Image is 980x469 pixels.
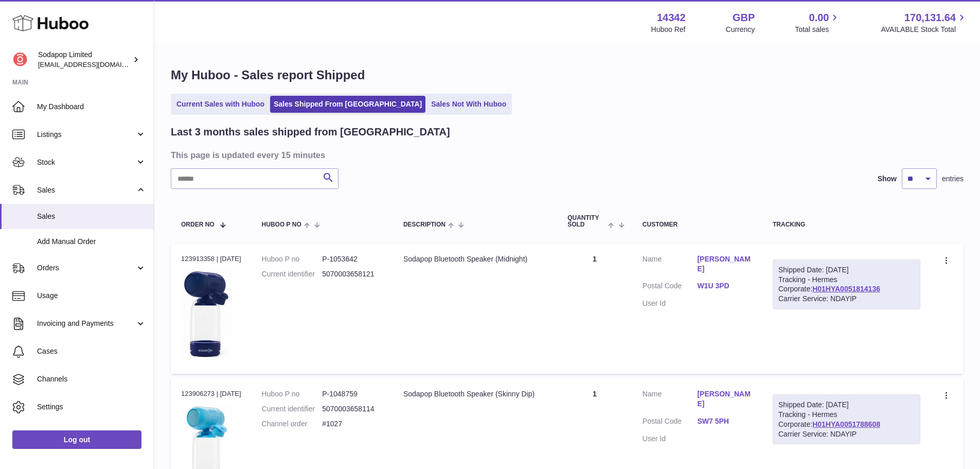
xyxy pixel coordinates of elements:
[773,394,920,445] div: Tracking - Hermes Corporate:
[37,319,135,328] span: Invoicing and Payments
[181,254,241,264] div: 123913358 | [DATE]
[557,244,632,374] td: 1
[795,11,841,34] a: 0.00 Total sales
[795,25,841,34] span: Total sales
[657,11,686,25] strong: 14342
[12,430,141,449] a: Log out
[773,259,920,310] div: Tracking - Hermes Corporate:
[262,404,323,414] dt: Current identifier
[427,96,510,113] a: Sales Not With Huboo
[643,254,698,276] dt: Name
[262,389,323,399] dt: Huboo P no
[38,50,131,70] div: Sodapop Limited
[733,11,755,25] strong: GBP
[322,269,383,279] dd: 5070003658121
[38,60,151,68] span: [EMAIL_ADDRESS][DOMAIN_NAME]
[12,52,28,67] img: internalAdmin-14342@internal.huboo.com
[37,346,146,356] span: Cases
[37,185,135,195] span: Sales
[37,237,146,247] span: Add Manual Order
[778,265,915,275] div: Shipped Date: [DATE]
[643,434,698,444] dt: User Id
[262,269,323,279] dt: Current identifier
[171,125,450,139] h2: Last 3 months sales shipped from [GEOGRAPHIC_DATA]
[778,294,915,304] div: Carrier Service: NDAYIP
[567,215,605,228] span: Quantity Sold
[881,25,968,34] span: AVAILABLE Stock Total
[643,221,752,228] div: Customer
[37,130,135,140] span: Listings
[171,67,964,83] h1: My Huboo - Sales report Shipped
[651,25,686,34] div: Huboo Ref
[778,429,915,439] div: Carrier Service: NDAYIP
[697,281,752,291] a: W1U 3PD
[37,291,146,301] span: Usage
[322,404,383,414] dd: 5070003658114
[37,212,146,221] span: Sales
[778,400,915,410] div: Shipped Date: [DATE]
[270,96,425,113] a: Sales Shipped From [GEOGRAPHIC_DATA]
[812,285,880,293] a: H01HYA0051814136
[643,281,698,293] dt: Postal Code
[181,389,241,398] div: 123906273 | [DATE]
[181,267,233,361] img: 143421756564652.jpg
[726,25,755,34] div: Currency
[262,254,323,264] dt: Huboo P no
[322,254,383,264] dd: P-1053642
[403,389,547,399] div: Sodapop Bluetooth Speaker (Skinny Dip)
[904,11,956,25] span: 170,131.64
[37,158,135,167] span: Stock
[643,299,698,308] dt: User Id
[697,416,752,426] a: SW7 5PH
[262,419,323,429] dt: Channel order
[403,254,547,264] div: Sodapop Bluetooth Speaker (Midnight)
[643,389,698,411] dt: Name
[37,263,135,273] span: Orders
[322,419,383,429] dd: #1027
[37,374,146,384] span: Channels
[171,149,961,161] h3: This page is updated every 15 minutes
[812,420,880,428] a: H01HYA0051788608
[262,221,301,228] span: Huboo P no
[403,221,446,228] span: Description
[878,174,897,184] label: Show
[37,402,146,412] span: Settings
[181,221,215,228] span: Order No
[881,11,968,34] a: 170,131.64 AVAILABLE Stock Total
[37,102,146,112] span: My Dashboard
[173,96,268,113] a: Current Sales with Huboo
[643,416,698,429] dt: Postal Code
[697,254,752,274] a: [PERSON_NAME]
[322,389,383,399] dd: P-1048759
[697,389,752,409] a: [PERSON_NAME]
[942,174,964,184] span: entries
[773,221,920,228] div: Tracking
[809,11,829,25] span: 0.00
